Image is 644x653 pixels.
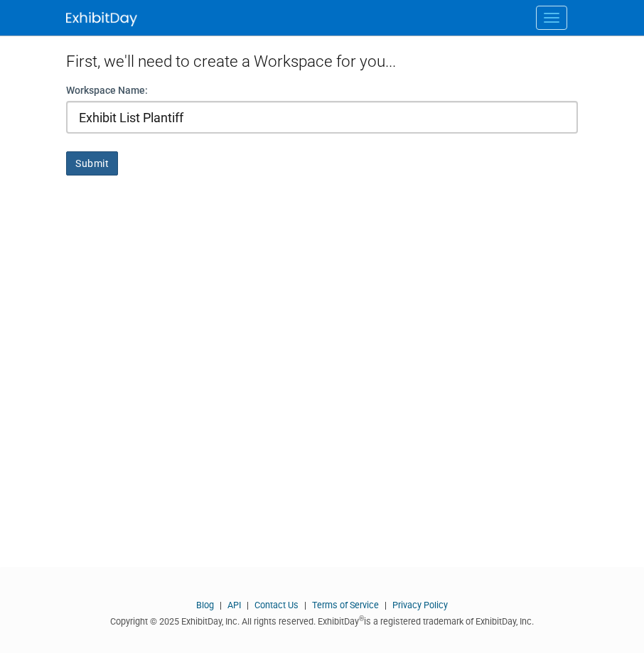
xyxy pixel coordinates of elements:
[301,600,310,610] span: |
[216,600,225,610] span: |
[312,600,379,610] a: Terms of Service
[66,83,148,97] label: Workspace Name:
[536,6,567,30] button: Menu
[359,615,364,622] sup: ®
[66,151,118,176] button: Submit
[254,600,299,610] a: Contact Us
[196,600,214,610] a: Blog
[243,600,252,610] span: |
[66,36,578,83] div: First, we'll need to create a Workspace for you...
[66,101,578,134] input: Name of your organization
[66,12,137,26] img: ExhibitDay
[227,600,241,610] a: API
[381,600,390,610] span: |
[392,600,448,610] a: Privacy Policy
